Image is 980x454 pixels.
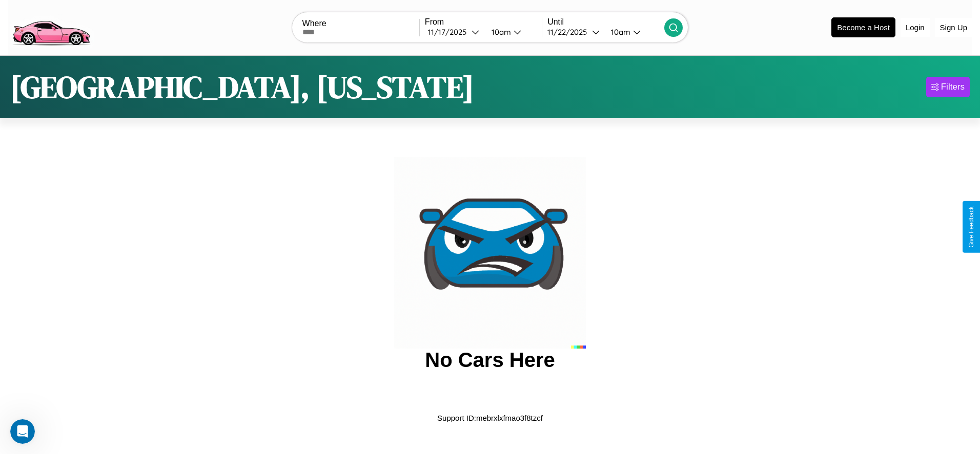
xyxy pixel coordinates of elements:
div: Filters [941,82,965,92]
img: logo [8,5,94,48]
button: 10am [603,27,664,37]
div: 10am [486,27,514,37]
label: Until [547,17,664,27]
img: car [394,157,586,349]
h1: [GEOGRAPHIC_DATA], [US_STATE] [10,66,474,108]
button: 11/17/2025 [425,27,483,37]
button: 10am [483,27,542,37]
iframe: Intercom live chat [10,419,35,444]
button: Login [901,18,930,37]
div: 10am [606,27,633,37]
label: Where [302,19,419,28]
div: 11 / 22 / 2025 [547,27,592,37]
button: Sign Up [935,18,972,37]
button: Filters [926,77,970,97]
h2: No Cars Here [425,349,555,372]
button: Become a Host [831,17,895,37]
div: Give Feedback [968,206,975,248]
div: 11 / 17 / 2025 [428,27,472,37]
label: From [425,17,542,27]
p: Support ID: mebrxlxfmao3f8tzcf [437,411,543,425]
